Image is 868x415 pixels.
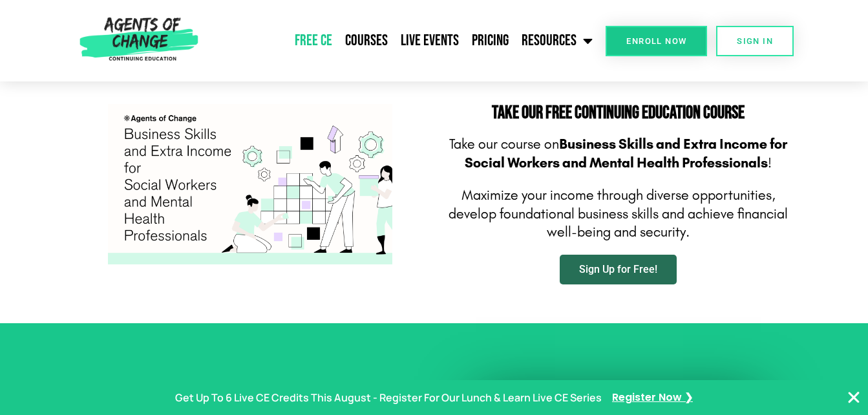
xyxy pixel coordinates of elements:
[716,26,794,56] a: SIGN IN
[204,25,599,57] nav: Menu
[560,255,677,284] a: Sign Up for Free!
[441,186,796,242] p: Maximize your income through diverse opportunities, d
[737,37,773,45] span: SIGN IN
[515,25,599,57] a: Resources
[456,206,695,222] span: evelop foundational business skills and a
[465,25,515,57] a: Pricing
[465,136,787,171] b: Business Skills and Extra Income for Social Workers and Mental Health Professionals
[606,26,707,56] a: Enroll Now
[547,206,788,241] span: chieve financial well-being and security.
[846,390,862,405] button: Close Banner
[579,264,657,275] span: Sign Up for Free!
[612,388,693,407] a: Register Now ❯
[441,135,796,172] p: Take our course on !
[626,37,686,45] span: Enroll Now
[175,388,602,407] p: Get Up To 6 Live CE Credits This August - Register For Our Lunch & Learn Live CE Series
[394,25,465,57] a: Live Events
[288,25,339,57] a: Free CE
[441,104,796,122] h2: Take Our FREE Continuing Education Course
[339,25,394,57] a: Courses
